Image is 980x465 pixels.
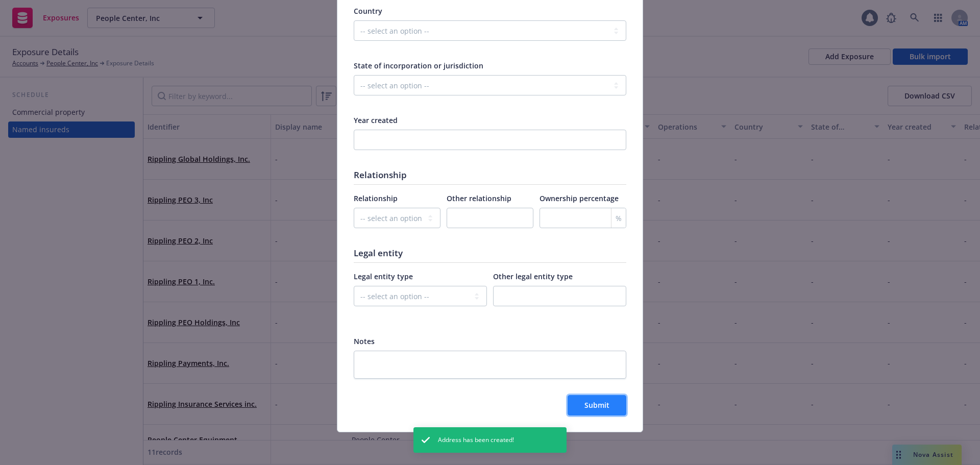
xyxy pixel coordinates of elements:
span: State of incorporation or jurisdiction [354,61,483,70]
span: Submit [584,400,609,410]
h1: Relationship [354,169,626,180]
button: Submit [568,395,626,415]
span: Other relationship [447,193,511,203]
span: Ownership percentage [540,193,619,203]
span: Year created [354,115,398,125]
span: Other legal entity type [493,272,573,281]
span: Address has been created! [438,435,514,445]
span: Legal entity type [354,272,413,281]
span: Country [354,6,382,16]
span: Relationship [354,193,398,203]
span: Notes [354,336,375,346]
h1: Legal entity [354,248,626,258]
span: % [616,213,622,224]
